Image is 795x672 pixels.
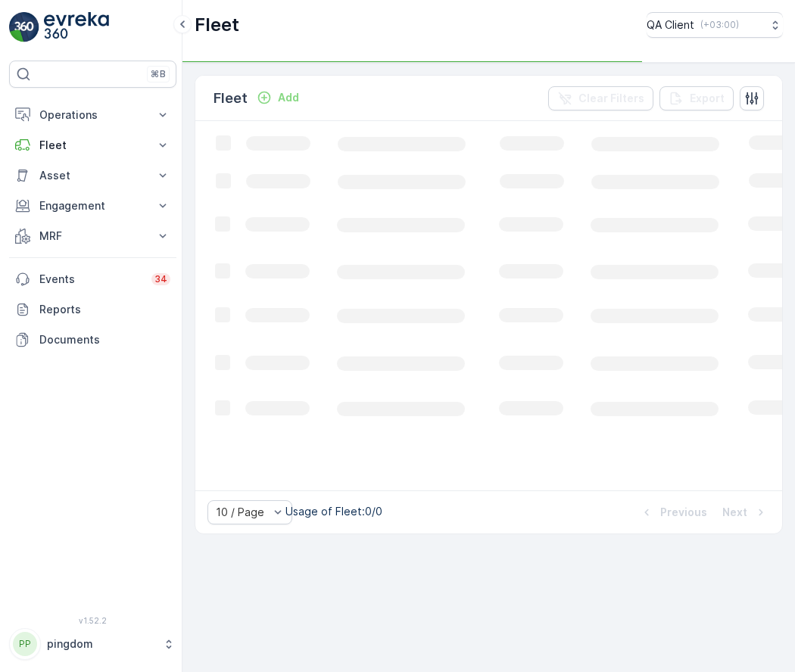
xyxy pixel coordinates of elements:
[548,86,653,110] button: Clear Filters
[195,13,239,37] p: Fleet
[151,68,166,80] p: ⌘B
[214,88,248,109] p: Fleet
[9,100,176,130] button: Operations
[9,628,176,660] button: PPpingdom
[13,632,37,656] div: PP
[9,191,176,221] button: Engagement
[721,503,770,521] button: Next
[39,272,142,287] p: Events
[9,294,176,325] a: Reports
[647,12,783,38] button: QA Client(+03:00)
[9,616,176,625] span: v 1.52.2
[9,221,176,251] button: MRF
[47,636,155,652] p: pingdom
[44,12,109,42] img: logo_light-DOdMpM7g.png
[9,160,176,191] button: Asset
[39,229,146,244] p: MRF
[722,505,747,520] p: Next
[9,325,176,355] a: Documents
[39,332,170,347] p: Documents
[578,91,644,106] p: Clear Filters
[39,168,146,183] p: Asset
[659,86,734,110] button: Export
[638,503,709,521] button: Previous
[39,107,146,123] p: Operations
[154,273,167,285] p: 34
[690,91,725,106] p: Export
[9,12,39,42] img: logo
[9,130,176,160] button: Fleet
[39,302,170,317] p: Reports
[278,90,299,105] p: Add
[660,505,707,520] p: Previous
[700,19,739,31] p: ( +03:00 )
[39,138,146,153] p: Fleet
[285,504,382,519] p: Usage of Fleet : 0/0
[647,17,694,33] p: QA Client
[251,89,305,107] button: Add
[9,264,176,294] a: Events34
[39,198,146,213] p: Engagement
